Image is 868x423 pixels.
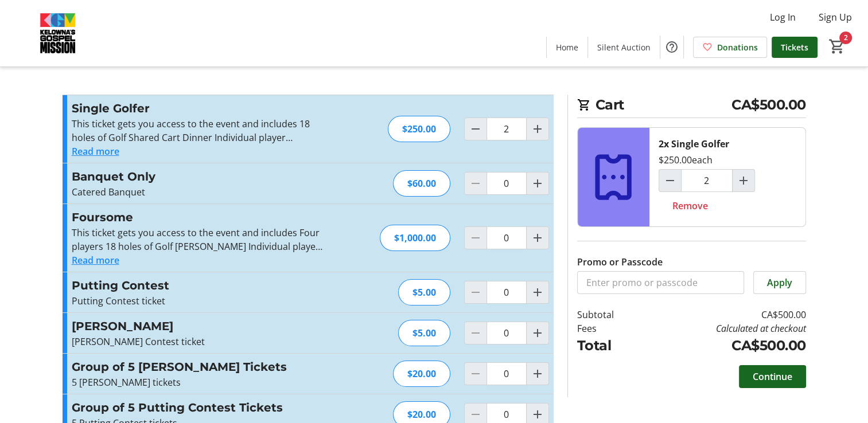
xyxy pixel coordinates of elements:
img: Kelowna's Gospel Mission's Logo [7,5,109,62]
span: Sign Up [819,10,852,24]
p: Putting Contest ticket [72,294,322,308]
button: Increment by one [527,173,548,194]
label: Promo or Passcode [577,255,663,269]
span: Apply [767,276,792,289]
p: 5 [PERSON_NAME] tickets [72,375,322,389]
td: Subtotal [577,308,644,322]
button: Read more [72,144,119,158]
button: Read more [72,253,119,267]
span: Continue [753,370,792,383]
td: Calculated at checkout [643,322,805,335]
div: $60.00 [393,170,450,197]
button: Increment by one [527,322,548,344]
td: Total [577,335,644,356]
div: This ticket gets you access to the event and includes Four players 18 holes of Golf [PERSON_NAME]... [72,226,322,253]
h3: Group of 5 Putting Contest Tickets [72,399,322,416]
span: Home [556,41,578,53]
a: Silent Auction [588,37,660,58]
div: 2x Single Golfer [659,137,729,151]
td: CA$500.00 [643,335,805,356]
div: $5.00 [398,279,450,305]
h3: Foursome [72,209,322,226]
h3: Banquet Only [72,168,322,185]
span: Remove [672,199,708,213]
button: Increment by one [527,363,548,385]
input: Single Golfer Quantity [486,117,527,140]
div: Catered Banquet [72,185,322,199]
a: Home [547,37,587,58]
div: This ticket gets you access to the event and includes 18 holes of Golf Shared Cart Dinner Individ... [72,117,322,144]
a: Tickets [772,37,818,58]
button: Continue [739,365,806,388]
button: Sign Up [809,8,861,26]
button: Remove [659,194,722,217]
input: Putting Contest Quantity [486,281,527,304]
input: Mulligan Quantity [486,322,527,344]
h2: Cart [577,95,806,118]
button: Increment by one [527,118,548,140]
button: Decrement by one [465,118,486,140]
h3: Group of 5 [PERSON_NAME] Tickets [72,358,322,375]
span: Log In [770,10,796,24]
input: Banquet Only Quantity [486,172,527,195]
div: $5.00 [398,320,450,346]
button: Increment by one [733,170,754,191]
span: CA$500.00 [731,95,806,115]
div: $1,000.00 [380,225,450,251]
div: $20.00 [393,361,450,387]
span: Donations [717,41,758,53]
h3: [PERSON_NAME] [72,318,322,335]
button: Cart [827,36,847,57]
div: $250.00 each [659,153,713,167]
button: Increment by one [527,227,548,249]
span: Tickets [781,41,808,53]
span: Silent Auction [597,41,651,53]
button: Apply [753,271,806,294]
h3: Single Golfer [72,100,322,117]
td: CA$500.00 [643,308,805,322]
input: Group of 5 Mulligan Tickets Quantity [486,362,527,385]
button: Decrement by one [659,170,681,191]
p: [PERSON_NAME] Contest ticket [72,335,322,348]
a: Donations [693,37,767,58]
input: Foursome Quantity [486,226,527,249]
td: Fees [577,322,644,335]
button: Increment by one [527,281,548,303]
h3: Putting Contest [72,277,322,294]
button: Log In [761,8,805,26]
div: $250.00 [388,116,450,142]
input: Enter promo or passcode [577,271,744,294]
button: Help [660,36,683,58]
input: Single Golfer Quantity [681,169,733,192]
